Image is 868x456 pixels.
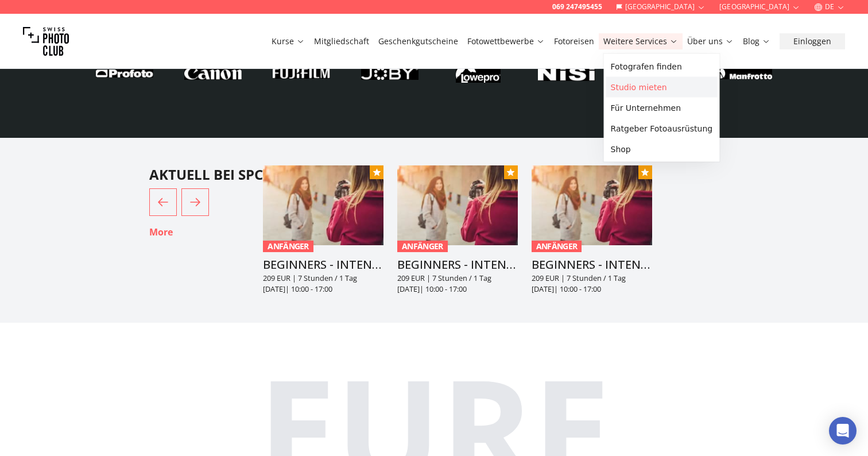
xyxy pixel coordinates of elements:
[263,257,383,273] h3: BEGINNERS - INTENSIVE
[397,165,518,295] div: 2 / 3
[532,284,652,295] small: [DATE] | 10:00 - 17:00
[532,241,582,252] span: ANFÄNGER
[606,118,718,139] a: Ratgeber Fotoausrüstung
[397,284,518,295] small: [DATE] | 10:00 - 17:00
[449,64,507,83] img: Partner
[263,241,313,252] span: ANFÄNGER
[532,165,652,295] div: 3 / 3
[552,2,602,11] a: 069 247495455
[829,417,857,445] div: Open Intercom Messenger
[606,77,718,98] a: Studio mieten
[184,64,242,83] img: Partner
[272,36,305,47] a: Kurse
[397,257,518,273] h3: BEGINNERS - INTENSIVE
[532,273,652,284] small: 209 EUR | 7 Stunden / 1 Tag
[263,165,383,295] div: 1 / 3
[603,36,678,47] a: Weitere Services
[538,64,595,83] img: Partner
[273,64,330,83] img: Partner
[780,33,845,49] button: Einloggen
[267,33,309,49] button: Kurse
[263,273,383,284] small: 209 EUR | 7 Stunden / 1 Tag
[96,64,153,83] img: Partner
[599,33,683,49] button: Weitere Services
[715,64,772,83] img: Partner
[606,139,718,160] a: Shop
[397,241,447,252] span: ANFÄNGER
[309,33,374,49] button: Mitgliedschaft
[397,165,518,245] img: BEGINNERS - INTENSIVE
[397,273,518,284] small: 209 EUR | 7 Stunden / 1 Tag
[738,33,775,49] button: Blog
[149,165,263,184] h2: AKTUELL BEI SPC
[606,56,718,77] a: Fotografen finden
[263,165,383,245] img: BEGINNERS - INTENSIVE
[683,33,738,49] button: Über uns
[361,64,418,83] img: Partner
[374,33,463,49] button: Geschenkgutscheine
[606,98,718,118] a: Für Unternehmen
[532,165,652,295] a: BEGINNERS - INTENSIVEANFÄNGERBEGINNERS - INTENSIVE209 EUR | 7 Stunden / 1 Tag[DATE]| 10:00 - 17:00
[263,165,383,295] a: BEGINNERS - INTENSIVEANFÄNGERBEGINNERS - INTENSIVE209 EUR | 7 Stunden / 1 Tag[DATE]| 10:00 - 17:00
[549,33,599,49] button: Fotoreisen
[467,36,545,47] a: Fotowettbewerbe
[23,18,69,64] img: Swiss photo club
[378,36,458,47] a: Geschenkgutscheine
[554,36,594,47] a: Fotoreisen
[687,36,734,47] a: Über uns
[149,225,173,239] a: More
[314,36,369,47] a: Mitgliedschaft
[532,257,652,273] h3: BEGINNERS - INTENSIVE
[743,36,770,47] a: Blog
[532,165,652,245] img: BEGINNERS - INTENSIVE
[397,165,518,295] a: BEGINNERS - INTENSIVEANFÄNGERBEGINNERS - INTENSIVE209 EUR | 7 Stunden / 1 Tag[DATE]| 10:00 - 17:00
[463,33,549,49] button: Fotowettbewerbe
[263,284,383,295] small: [DATE] | 10:00 - 17:00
